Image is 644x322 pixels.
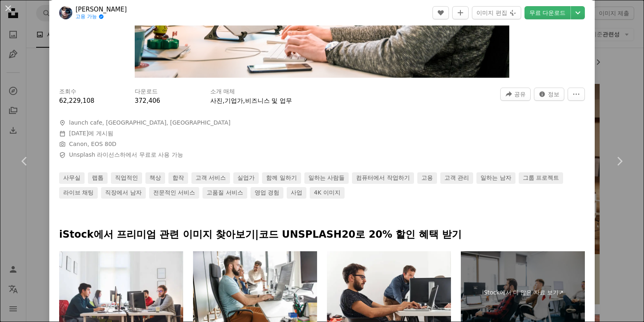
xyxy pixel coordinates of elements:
button: 다운로드 크기 선택 [571,6,585,19]
a: 기업가 [225,97,243,104]
a: 무료 다운로드 [524,6,570,19]
a: 일하는 사람들 [304,172,349,184]
span: launch cafe, [GEOGRAPHIC_DATA], [GEOGRAPHIC_DATA] [69,119,230,127]
a: 사무실 [59,172,85,184]
span: , [243,97,245,104]
time: 2019년 3월 1일 오후 7시 5분 4초 GMT+9 [69,130,88,137]
button: 더 많은 작업 [568,88,585,101]
a: 고객 관리 [440,172,473,184]
a: 함께 일하기 [262,172,301,184]
a: 직업적인 [111,172,142,184]
a: 합작 [168,172,188,184]
a: Unsplash 라이선스 [69,151,120,158]
a: 책상 [145,172,165,184]
span: 62,229,108 [59,97,94,104]
button: 컬렉션에 추가 [452,6,469,19]
button: 이 이미지 공유 [500,88,531,101]
button: 이미지 편집 [472,6,521,19]
a: [PERSON_NAME] [76,5,127,14]
a: 전문적인 서비스 [149,187,199,199]
img: Tim van der Kuip의 프로필로 이동 [59,6,72,19]
a: 고객 서비스 [191,172,230,184]
a: 고용 [417,172,437,184]
a: 랩톱 [88,172,108,184]
h3: 다운로드 [135,88,158,96]
a: 사진 [210,97,223,104]
button: Canon, EOS 80D [69,140,116,148]
a: 실업가 [233,172,259,184]
span: 공유 [514,88,526,100]
a: 비즈니스 및 업무 [245,97,292,104]
button: 이 이미지 관련 통계 [534,88,564,101]
span: 에 게시됨 [69,130,113,137]
span: 하에서 무료로 사용 가능 [69,151,183,159]
a: 다음 [595,122,644,201]
p: iStock에서 프리미엄 관련 이미지 찾아보기 | 코드 UNSPLASH20로 20% 할인 혜택 받기 [59,228,585,241]
a: 그룹 프로젝트 [519,172,563,184]
a: 고용 가능 [76,14,127,20]
h3: 소개 매체 [210,88,235,96]
h3: 조회수 [59,88,76,96]
a: 4K 이미지 [310,187,345,199]
button: 좋아요 [432,6,449,19]
a: 사업 [287,187,306,199]
a: 일하는 남자 [476,172,515,184]
a: 컴퓨터에서 작업하기 [352,172,414,184]
a: 영업 경험 [251,187,283,199]
span: , [223,97,225,104]
a: 직장에서 남자 [101,187,145,199]
a: 고품질 서비스 [202,187,247,199]
a: 라이브 채팅 [59,187,98,199]
span: 정보 [548,88,559,100]
span: 372,406 [135,97,160,104]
